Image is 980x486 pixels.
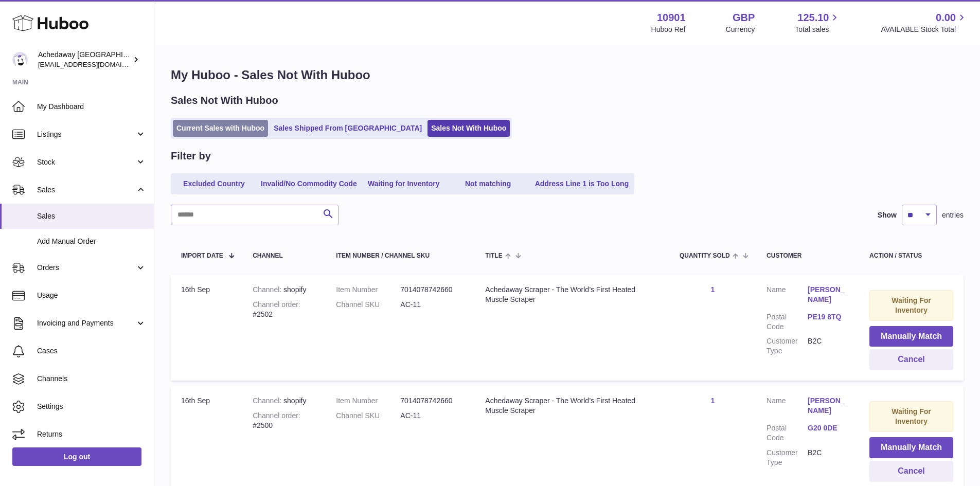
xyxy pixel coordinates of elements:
[336,411,400,421] dt: Channel SKU
[767,336,808,356] dt: Customer Type
[711,397,715,405] a: 1
[37,429,146,439] span: Returns
[37,318,135,328] span: Invoicing and Payments
[447,175,529,192] a: Not matching
[37,102,146,112] span: My Dashboard
[869,253,953,259] div: Action / Status
[531,175,633,192] a: Address Line 1 is Too Long
[253,300,315,319] div: #2502
[936,11,956,25] span: 0.00
[767,285,808,307] dt: Name
[892,296,931,314] strong: Waiting For Inventory
[767,253,849,259] div: Customer
[942,210,964,220] span: entries
[253,396,315,406] div: shopify
[336,396,400,406] dt: Item Number
[767,312,808,332] dt: Postal Code
[869,461,953,482] button: Cancel
[37,237,146,246] span: Add Manual Order
[808,285,849,304] a: [PERSON_NAME]
[881,11,968,34] a: 0.00 AVAILABLE Stock Total
[767,396,808,418] dt: Name
[336,300,400,310] dt: Channel SKU
[733,11,755,25] strong: GBP
[808,423,849,433] a: G20 0DE
[400,300,465,310] dd: AC-11
[171,94,278,107] h2: Sales Not With Huboo
[869,326,953,347] button: Manually Match
[253,285,283,294] strong: Channel
[37,291,146,300] span: Usage
[427,120,510,137] a: Sales Not With Huboo
[795,25,841,34] span: Total sales
[881,25,968,34] span: AVAILABLE Stock Total
[651,25,686,34] div: Huboo Ref
[173,175,255,192] a: Excluded Country
[336,253,465,259] div: Item Number / Channel SKU
[808,336,849,356] dd: B2C
[711,285,715,294] a: 1
[37,374,146,384] span: Channels
[253,300,300,309] strong: Channel order
[253,411,315,430] div: #2500
[878,210,897,220] label: Show
[173,120,268,137] a: Current Sales with Huboo
[808,448,849,467] dd: B2C
[37,346,146,356] span: Cases
[37,263,135,273] span: Orders
[680,253,730,259] span: Quantity Sold
[797,11,829,25] span: 125.10
[171,149,211,163] h2: Filter by
[767,423,808,443] dt: Postal Code
[400,411,465,421] dd: AC-11
[869,349,953,370] button: Cancel
[253,411,300,420] strong: Channel order
[657,11,686,25] strong: 10901
[181,253,223,259] span: Import date
[253,285,315,295] div: shopify
[270,120,425,137] a: Sales Shipped From [GEOGRAPHIC_DATA]
[400,285,465,295] dd: 7014078742660
[253,397,283,405] strong: Channel
[363,175,445,192] a: Waiting for Inventory
[12,447,141,466] a: Log out
[400,396,465,406] dd: 7014078742660
[37,130,135,139] span: Listings
[171,275,242,381] td: 16th Sep
[38,50,131,69] div: Achedaway [GEOGRAPHIC_DATA]
[485,396,659,416] div: Achedaway Scraper - The World’s First Heated Muscle Scraper
[38,60,151,68] span: [EMAIL_ADDRESS][DOMAIN_NAME]
[485,253,502,259] span: Title
[767,448,808,467] dt: Customer Type
[808,396,849,416] a: [PERSON_NAME]
[808,312,849,322] a: PE19 8TQ
[37,402,146,411] span: Settings
[892,407,931,425] strong: Waiting For Inventory
[37,185,135,195] span: Sales
[171,67,964,83] h1: My Huboo - Sales Not With Huboo
[253,253,315,259] div: Channel
[485,285,659,304] div: Achedaway Scraper - The World’s First Heated Muscle Scraper
[37,211,146,221] span: Sales
[37,157,135,167] span: Stock
[336,285,400,295] dt: Item Number
[869,437,953,458] button: Manually Match
[12,52,28,67] img: admin@newpb.co.uk
[726,25,755,34] div: Currency
[257,175,361,192] a: Invalid/No Commodity Code
[795,11,841,34] a: 125.10 Total sales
